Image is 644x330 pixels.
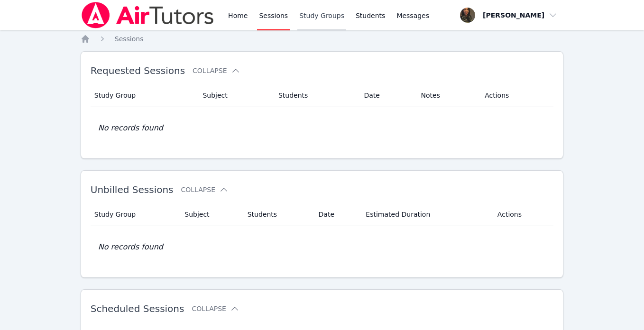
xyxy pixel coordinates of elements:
nav: Breadcrumb [81,34,564,44]
td: No records found [91,226,554,268]
th: Actions [492,203,553,226]
th: Subject [197,84,273,107]
td: No records found [91,107,554,149]
span: Messages [396,11,429,20]
a: Sessions [115,34,144,44]
th: Students [242,203,313,226]
img: Air Tutors [81,2,215,28]
th: Students [273,84,359,107]
th: Study Group [91,84,197,107]
th: Date [313,203,360,226]
th: Actions [479,84,553,107]
th: Study Group [91,203,179,226]
button: Collapse [192,304,239,313]
button: Collapse [193,66,240,75]
th: Notes [415,84,479,107]
button: Collapse [181,185,229,194]
th: Estimated Duration [360,203,492,226]
th: Subject [179,203,241,226]
th: Date [358,84,415,107]
span: Requested Sessions [91,65,185,76]
span: Unbilled Sessions [91,184,174,195]
span: Scheduled Sessions [91,303,184,314]
span: Sessions [115,35,144,43]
